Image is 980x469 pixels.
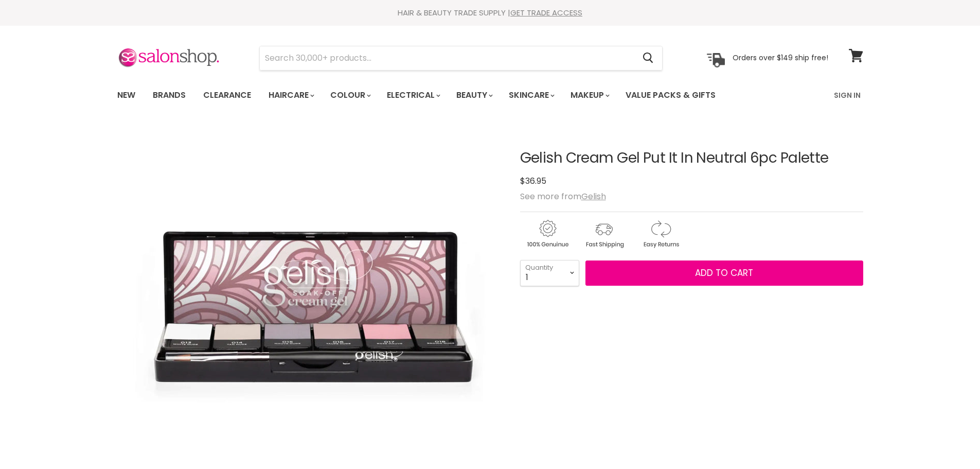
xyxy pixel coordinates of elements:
[585,260,863,286] button: Add to cart
[577,218,631,250] img: shipping.gif
[145,84,193,106] a: Brands
[520,150,863,166] h1: Gelish Cream Gel Put It In Neutral 6pc Palette
[520,190,606,202] span: See more from
[520,218,575,250] img: genuine.gif
[563,84,616,106] a: Makeup
[110,84,143,106] a: New
[635,46,662,70] button: Search
[520,260,579,286] select: Quantity
[733,53,828,62] p: Orders over $149 ship free!
[104,8,876,18] div: HAIR & BEAUTY TRADE SUPPLY |
[195,84,259,106] a: Clearance
[633,218,688,250] img: returns.gif
[261,84,320,106] a: Haircare
[323,84,377,106] a: Colour
[520,175,546,187] span: $36.95
[501,84,561,106] a: Skincare
[449,84,499,106] a: Beauty
[260,46,635,70] input: Search
[110,80,776,110] ul: Main menu
[379,84,447,106] a: Electrical
[259,46,663,71] form: Product
[104,80,876,110] nav: Main
[581,190,606,202] a: Gelish
[618,84,723,106] a: Value Packs & Gifts
[695,267,753,279] span: Add to cart
[510,7,582,18] a: GET TRADE ACCESS
[828,84,867,106] a: Sign In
